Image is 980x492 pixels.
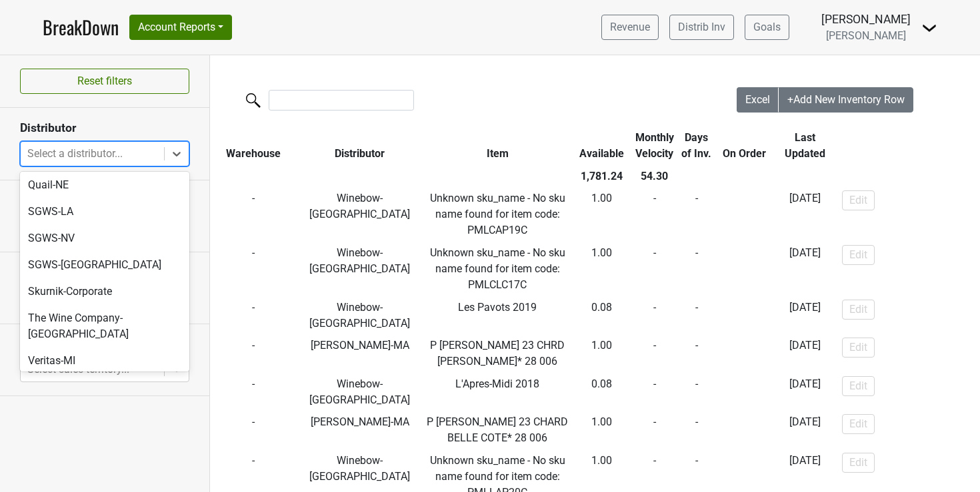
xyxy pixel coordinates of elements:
[430,192,565,236] span: Unknown sku_name - No sku name found for item code: PMLCAP19C
[677,411,716,450] td: -
[677,126,716,165] th: Days of Inv.: activate to sort column ascending
[772,126,839,165] th: Last Updated: activate to sort column ascending
[677,373,716,411] td: -
[839,126,973,165] th: &nbsp;: activate to sort column ascending
[297,411,423,450] td: [PERSON_NAME]-MA
[297,296,423,335] td: Winebow-[GEOGRAPHIC_DATA]
[842,414,875,434] button: Edit
[572,411,632,450] td: 1.00
[677,242,716,296] td: -
[20,305,189,348] div: The Wine Company-[GEOGRAPHIC_DATA]
[20,69,189,94] button: Reset filters
[716,411,772,450] td: -
[716,296,772,335] td: -
[745,93,770,106] span: Excel
[297,334,423,373] td: [PERSON_NAME]-MA
[423,126,572,165] th: Item: activate to sort column ascending
[632,242,677,296] td: -
[745,15,789,40] a: Goals
[43,13,119,41] a: BreakDown
[826,29,906,42] span: [PERSON_NAME]
[210,126,297,165] th: Warehouse: activate to sort column ascending
[716,334,772,373] td: -
[297,373,423,411] td: Winebow-[GEOGRAPHIC_DATA]
[632,188,677,242] td: -
[632,411,677,450] td: -
[20,121,189,135] h3: Distributor
[737,87,779,113] button: Excel
[632,165,677,188] th: 54.30
[20,198,189,225] div: SGWS-LA
[427,415,568,444] span: P [PERSON_NAME] 23 CHARD BELLE COTE* 28 006
[669,15,734,40] a: Distrib Inv
[716,373,772,411] td: -
[921,20,937,36] img: Dropdown Menu
[842,300,875,320] button: Edit
[129,15,232,40] button: Account Reports
[572,188,632,242] td: 1.00
[210,242,297,296] td: -
[677,296,716,335] td: -
[632,373,677,411] td: -
[572,334,632,373] td: 1.00
[20,225,189,252] div: SGWS-NV
[430,246,565,291] span: Unknown sku_name - No sku name found for item code: PMLCLC17C
[842,245,875,265] button: Edit
[821,11,911,28] div: [PERSON_NAME]
[677,334,716,373] td: -
[716,126,772,165] th: On Order: activate to sort column ascending
[677,188,716,242] td: -
[20,278,189,305] div: Skurnik-Corporate
[458,301,537,314] span: Les Pavots 2019
[842,338,875,358] button: Edit
[20,252,189,278] div: SGWS-[GEOGRAPHIC_DATA]
[297,126,423,165] th: Distributor: activate to sort column ascending
[772,411,839,450] td: [DATE]
[772,188,839,242] td: [DATE]
[297,242,423,296] td: Winebow-[GEOGRAPHIC_DATA]
[842,190,875,210] button: Edit
[572,296,632,335] td: 0.08
[787,93,905,106] span: +Add New Inventory Row
[716,242,772,296] td: -
[572,242,632,296] td: 1.00
[210,373,297,411] td: -
[455,377,539,390] span: L'Apres-Midi 2018
[772,373,839,411] td: [DATE]
[632,296,677,335] td: -
[632,126,677,165] th: Monthly Velocity: activate to sort column ascending
[572,126,632,165] th: Available: activate to sort column ascending
[772,296,839,335] td: [DATE]
[572,165,632,188] th: 1,781.24
[297,188,423,242] td: Winebow-[GEOGRAPHIC_DATA]
[572,373,632,411] td: 0.08
[772,334,839,373] td: [DATE]
[430,339,565,368] span: P [PERSON_NAME] 23 CHRD [PERSON_NAME]* 28 006
[210,188,297,242] td: -
[772,242,839,296] td: [DATE]
[20,348,189,374] div: Veritas-MI
[632,334,677,373] td: -
[210,334,297,373] td: -
[779,87,913,113] button: +Add New Inventory Row
[20,172,189,198] div: Quail-NE
[716,188,772,242] td: -
[210,411,297,450] td: -
[210,296,297,335] td: -
[842,376,875,396] button: Edit
[601,15,659,40] a: Revenue
[842,453,875,473] button: Edit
